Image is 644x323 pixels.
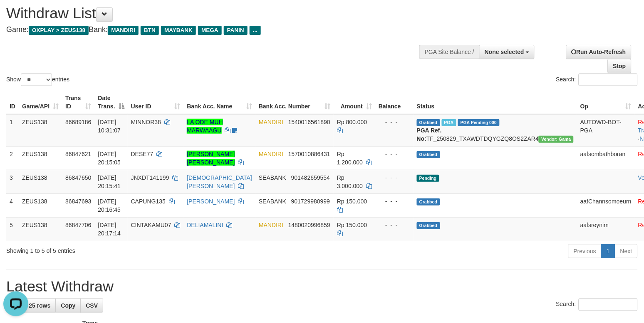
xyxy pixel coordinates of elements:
span: MEGA [198,26,222,35]
td: 2 [6,146,19,170]
span: Rp 3.000.000 [337,174,363,189]
span: SEABANK [259,174,286,181]
a: [PERSON_NAME] [187,198,235,205]
span: Vendor URL: https://trx31.1velocity.biz [539,136,574,143]
a: [DEMOGRAPHIC_DATA][PERSON_NAME] [187,174,252,189]
span: Grabbed [417,151,440,158]
span: MANDIRI [259,151,283,157]
a: Run Auto-Refresh [566,45,632,59]
td: aafsombathboran [577,146,635,170]
span: CAPUNG135 [131,198,166,205]
span: PANIN [224,26,248,35]
span: Rp 150.000 [337,222,367,228]
td: AUTOWD-BOT-PGA [577,114,635,147]
span: Copy 1480020996859 to clipboard [288,222,330,228]
span: [DATE] 20:16:45 [98,198,121,213]
td: ZEUS138 [19,170,62,193]
span: Pending [417,175,439,182]
a: [PERSON_NAME] [PERSON_NAME] [187,151,235,166]
span: 86847650 [65,174,91,181]
span: Rp 150.000 [337,198,367,205]
span: CSV [86,302,98,309]
th: User ID: activate to sort column ascending [128,91,184,114]
span: OXPLAY > ZEUS138 [29,26,89,35]
th: Bank Acc. Number: activate to sort column ascending [255,91,334,114]
h4: Game: Bank: [6,26,421,34]
span: CINTAKAMU07 [131,222,171,228]
a: Previous [568,244,602,258]
span: 86847706 [65,222,91,228]
a: 1 [601,244,615,258]
span: MAYBANK [161,26,196,35]
span: BTN [141,26,159,35]
a: Next [615,244,638,258]
span: MINNOR38 [131,119,161,125]
select: Showentries [21,73,52,86]
span: ... [250,26,261,35]
span: DESE77 [131,151,154,157]
span: Grabbed [417,222,440,229]
span: Copy [61,302,75,309]
td: ZEUS138 [19,217,62,241]
h1: Withdraw List [6,5,421,22]
input: Search: [579,73,638,86]
h1: Latest Withdraw [6,278,638,295]
th: Balance [375,91,414,114]
th: Status [414,91,577,114]
span: [DATE] 20:15:05 [98,151,121,166]
span: PGA Pending [458,119,500,126]
td: 4 [6,193,19,217]
td: 3 [6,170,19,193]
div: - - - [379,174,410,182]
div: - - - [379,197,410,206]
span: [DATE] 10:31:07 [98,119,121,134]
span: Grabbed [417,119,440,126]
span: JNXDT141199 [131,174,169,181]
span: Copy 901482659554 to clipboard [291,174,330,181]
span: Rp 1.200.000 [337,151,363,166]
td: ZEUS138 [19,146,62,170]
button: Open LiveChat chat widget [3,3,28,28]
label: Show entries [6,73,69,86]
span: MANDIRI [108,26,139,35]
th: Trans ID: activate to sort column ascending [62,91,94,114]
span: Copy 901729980999 to clipboard [291,198,330,205]
a: CSV [80,299,103,313]
div: Showing 1 to 5 of 5 entries [6,243,262,255]
span: MANDIRI [259,222,283,228]
span: SEABANK [259,198,286,205]
th: Date Trans.: activate to sort column descending [94,91,127,114]
div: PGA Site Balance / [419,45,479,59]
td: ZEUS138 [19,193,62,217]
a: Stop [608,59,632,73]
td: ZEUS138 [19,114,62,147]
td: aafChannsomoeurn [577,193,635,217]
span: Marked by aafkaynarin [442,119,456,126]
span: Rp 800.000 [337,119,367,125]
th: ID [6,91,19,114]
span: Grabbed [417,198,440,206]
a: LA ODE MUH MARWAAGU [187,119,223,134]
a: DELIAMALINI [187,222,223,228]
button: None selected [479,45,535,59]
span: [DATE] 20:17:14 [98,222,121,237]
label: Search: [556,299,638,311]
th: Amount: activate to sort column ascending [334,91,375,114]
div: - - - [379,221,410,229]
b: PGA Ref. No: [417,127,442,142]
th: Game/API: activate to sort column ascending [19,91,62,114]
span: 86847693 [65,198,91,205]
td: aafsreynim [577,217,635,241]
td: 1 [6,114,19,147]
span: 86689186 [65,119,91,125]
input: Search: [579,299,638,311]
span: Copy 1540016561890 to clipboard [288,119,330,125]
span: 86847621 [65,151,91,157]
th: Bank Acc. Name: activate to sort column ascending [183,91,255,114]
span: Copy 1570010886431 to clipboard [288,151,330,157]
span: MANDIRI [259,119,283,125]
td: 5 [6,217,19,241]
label: Search: [556,73,638,86]
th: Op: activate to sort column ascending [577,91,635,114]
td: TF_250829_TXAWDTDQYGZQ8OS2ZAR4 [414,114,577,147]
